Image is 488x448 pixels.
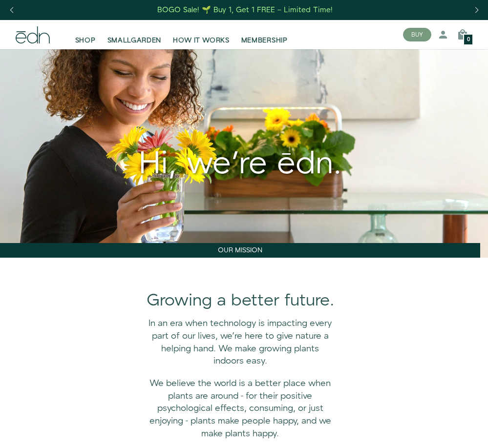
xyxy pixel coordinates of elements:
a: SHOP [69,24,102,45]
span: HOW IT WORKS [173,36,229,45]
a: SMALLGARDEN [102,24,168,45]
a: MEMBERSHIP [235,24,294,45]
span: In an era when technology is impacting every part of our lives, we’re here to give nature a helpi... [149,317,332,367]
span: SHOP [75,36,96,45]
iframe: Opens a widget where you can find more information [413,419,478,443]
a: HOW IT WORKS [167,24,235,45]
div: BOGO Sale! 🌱 Buy 1, Get 1 FREE – Limited Time! [157,5,333,15]
span: SMALLGARDEN [107,36,162,45]
button: BUY [403,28,431,41]
span: MEMBERSHIP [241,36,288,45]
span: We believe the world is a better place when plants are around - for their positive psychological ... [149,377,331,440]
a: BOGO Sale! 🌱 Buy 1, Get 1 FREE – Limited Time! [156,2,334,18]
span: 0 [467,37,470,42]
div: Growing a better future. [16,289,465,313]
